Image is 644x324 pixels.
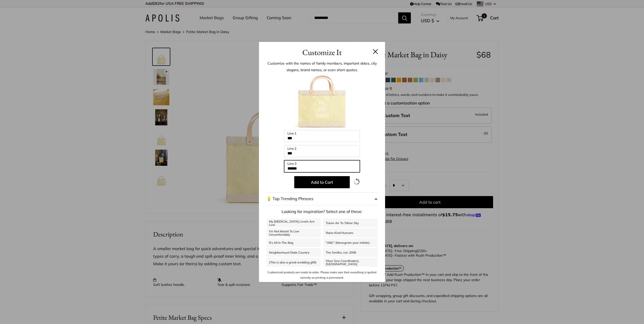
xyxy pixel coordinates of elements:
[294,74,350,130] img: customizer-prod
[266,228,321,237] a: I'm Not Meant To Live Uncomfortably
[266,270,378,280] p: Customized products are made to order. Please make sure that everything is spelled correctly as p...
[266,248,321,257] a: Neighborhood State Country
[323,238,378,247] a: "ABC" (Monogram your initials)
[266,60,378,73] p: Customize with the names of family members, important dates, city slogans, brand names, or even s...
[323,228,378,237] a: Raise Kind Humans
[266,258,321,267] a: (This is also a great wedding gift!)
[323,258,378,267] a: (Your Geo Coordinates), [GEOGRAPHIC_DATA]
[323,219,378,227] a: Tulum Air To Tahoe Sky
[323,248,378,257] a: The Smiths, est. 2008
[294,176,350,188] button: Add to Cart
[4,305,54,320] iframe: Sign Up via Text for Offers
[266,219,321,227] a: My [MEDICAL_DATA] Levels Are Low
[266,208,378,215] p: Looking for inspiration? Select one of these:
[266,46,378,58] h3: Customize It
[354,179,360,185] img: loading.gif
[266,238,321,247] a: It's All In The Bag
[266,192,378,205] button: 💡 Top Trending Phrases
